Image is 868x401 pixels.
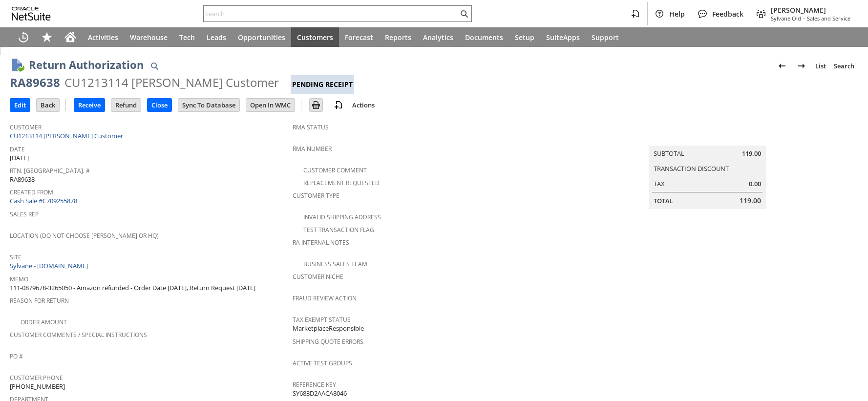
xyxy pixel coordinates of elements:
a: Customer [10,123,42,131]
a: Customer Comment [303,166,367,174]
span: [DATE] [10,153,29,163]
a: Tax Exempt Status [293,316,351,324]
span: Customers [297,33,333,42]
input: Sync To Database [178,99,239,111]
img: Quick Find [148,60,160,72]
a: Activities [82,27,124,47]
a: List [811,58,830,74]
a: Total [654,196,673,205]
a: Created From [10,188,53,196]
a: Sylvane - [DOMAIN_NAME] [10,261,90,270]
a: Reference Key [293,380,336,389]
span: [PHONE_NUMBER] [10,382,65,391]
a: SuiteApps [540,27,586,47]
a: Search [830,58,858,74]
a: Customer Type [293,191,339,200]
input: Search [204,8,458,20]
a: Tech [173,27,201,47]
img: add-record.svg [333,99,344,111]
a: Tax [654,179,665,188]
span: 119.00 [740,196,761,206]
span: MarketplaceResponsible [293,324,364,333]
a: Reason For Return [10,296,69,305]
h1: Return Authorization [29,57,144,73]
span: Support [592,33,619,42]
a: RMA Status [293,123,329,131]
a: Business Sales Team [303,260,367,268]
span: [PERSON_NAME] [771,5,850,15]
input: Back [37,99,59,111]
span: 111-0879678-3265050 - Amazon refunded - Order Date [DATE], Return Request [DATE] [10,283,255,293]
div: CU1213114 [PERSON_NAME] Customer [64,75,279,90]
svg: Home [64,31,76,43]
a: Home [59,27,82,47]
span: Analytics [423,33,453,42]
a: Invalid Shipping Address [303,213,381,221]
a: Leads [201,27,232,47]
a: Memo [10,275,28,283]
div: Shortcuts [35,27,59,47]
caption: Summary [649,130,766,146]
span: Setup [515,33,534,42]
span: Documents [465,33,503,42]
span: Feedback [712,9,743,19]
a: Recent Records [12,27,35,47]
svg: Shortcuts [41,31,53,43]
span: - [803,15,805,22]
input: Edit [10,99,30,111]
a: Customer Niche [293,273,343,281]
a: Forecast [339,27,379,47]
span: Sylvane Old [771,15,801,22]
a: Documents [459,27,509,47]
a: Setup [509,27,540,47]
svg: Recent Records [18,31,29,43]
span: 119.00 [742,149,761,158]
span: Leads [207,33,226,42]
input: Open In WMC [246,99,295,111]
span: Opportunities [238,33,285,42]
span: Tech [179,33,195,42]
a: Rtn. [GEOGRAPHIC_DATA]. # [10,167,90,175]
span: SuiteApps [546,33,580,42]
a: RMA Number [293,145,332,153]
a: CU1213114 [PERSON_NAME] Customer [10,131,126,140]
a: Date [10,145,25,153]
a: Warehouse [124,27,173,47]
a: Fraud Review Action [293,294,357,302]
a: Transaction Discount [654,164,729,173]
a: Customer Phone [10,374,63,382]
a: Customer Comments / Special Instructions [10,331,147,339]
a: Active Test Groups [293,359,352,367]
a: Test Transaction Flag [303,226,374,234]
input: Refund [111,99,141,111]
a: Location (Do Not Choose [PERSON_NAME] or HQ) [10,232,159,240]
svg: Search [458,8,470,20]
a: Replacement Requested [303,179,380,187]
span: Help [669,9,685,19]
div: RA89638 [10,75,60,90]
span: SY683D2AACA8046 [293,389,347,398]
a: Support [586,27,625,47]
a: Reports [379,27,417,47]
span: Sales and Service [807,15,850,22]
a: Order Amount [21,318,67,326]
input: Receive [74,99,105,111]
input: Close [148,99,171,111]
img: Previous [776,60,788,72]
svg: logo [12,7,51,21]
span: RA89638 [10,175,35,184]
a: PO # [10,352,23,360]
a: Sales Rep [10,210,39,218]
span: Forecast [345,33,373,42]
a: Shipping Quote Errors [293,338,363,346]
img: Print [310,99,322,111]
a: Actions [348,101,379,109]
div: Pending Receipt [291,75,354,94]
span: Activities [88,33,118,42]
a: Subtotal [654,149,684,158]
a: Cash Sale #C709255878 [10,196,77,205]
a: Site [10,253,21,261]
a: Analytics [417,27,459,47]
a: Opportunities [232,27,291,47]
a: RA Internal Notes [293,238,349,247]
